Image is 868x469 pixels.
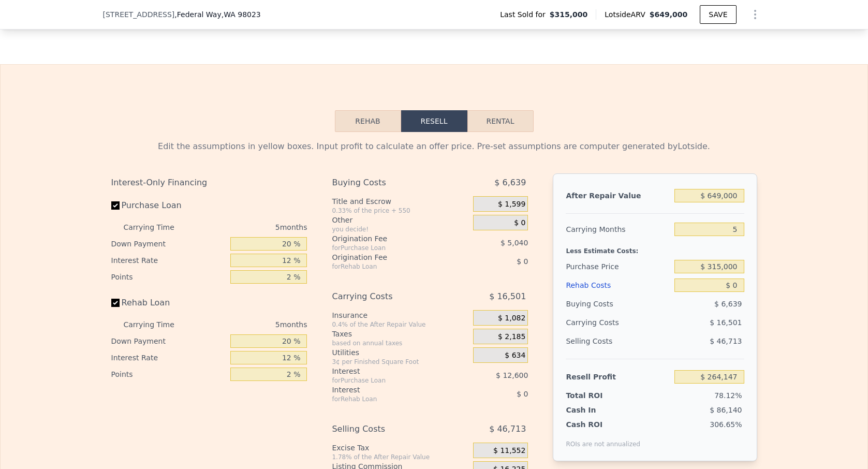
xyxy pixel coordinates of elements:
div: 0.33% of the price + 550 [332,207,469,215]
span: $ 1,599 [498,200,525,209]
div: Points [111,269,227,285]
div: Edit the assumptions in yellow boxes. Input profit to calculate an offer price. Pre-set assumptio... [111,140,757,153]
div: Cash ROI [566,419,640,430]
span: , WA 98023 [222,10,261,19]
div: 5 months [195,219,307,236]
div: Carrying Time [124,219,191,236]
div: Points [111,366,227,383]
div: Down Payment [111,333,227,349]
span: $ 0 [514,218,525,228]
span: $ 1,082 [498,314,525,323]
div: Taxes [332,329,469,339]
input: Purchase Loan [111,201,120,210]
span: $ 2,185 [498,332,525,342]
span: $ 11,552 [493,446,525,456]
div: Resell Profit [566,368,670,386]
span: $ 12,600 [496,371,528,379]
span: $ 6,639 [714,300,742,308]
div: Interest [332,366,447,376]
span: $ 16,501 [710,318,742,327]
label: Purchase Loan [111,196,227,215]
span: $ 634 [505,351,525,360]
div: Excise Tax [332,443,469,453]
div: Buying Costs [332,173,447,192]
span: $ 46,713 [489,420,526,438]
button: SAVE [700,5,736,24]
div: Cash In [566,405,630,415]
span: $649,000 [650,10,688,19]
div: 3¢ per Finished Square Foot [332,358,469,366]
span: $ 0 [517,390,528,398]
span: $ 0 [517,257,528,266]
div: Carrying Costs [332,287,447,306]
div: Title and Escrow [332,196,469,207]
span: 306.65% [710,420,742,429]
div: 0.4% of the After Repair Value [332,320,469,329]
div: Origination Fee [332,252,447,262]
span: $ 6,639 [494,173,526,192]
span: $ 16,501 [489,287,526,306]
span: , Federal Way [174,9,260,20]
span: $ 86,140 [710,406,742,414]
div: Interest Rate [111,252,227,269]
div: Total ROI [566,390,630,401]
div: Other [332,215,469,225]
div: 1.78% of the After Repair Value [332,453,469,461]
label: Rehab Loan [111,294,227,312]
div: After Repair Value [566,186,670,205]
span: 78.12% [714,391,742,400]
span: Last Sold for [500,9,550,20]
div: Less Estimate Costs: [566,239,744,257]
div: Carrying Months [566,220,670,239]
div: Origination Fee [332,233,447,244]
button: Show Options [745,4,766,25]
div: Utilities [332,347,469,358]
div: for Rehab Loan [332,262,447,271]
div: Selling Costs [332,420,447,438]
button: Rehab [335,110,401,132]
div: for Purchase Loan [332,244,447,252]
div: ROIs are not annualized [566,430,640,448]
span: $ 46,713 [710,337,742,345]
input: Rehab Loan [111,299,120,307]
div: Carrying Costs [566,313,630,332]
div: Buying Costs [566,295,670,313]
div: for Purchase Loan [332,376,447,385]
button: Resell [401,110,467,132]
div: based on annual taxes [332,339,469,347]
button: Rental [467,110,534,132]
div: Interest-Only Financing [111,173,307,192]
div: Selling Costs [566,332,670,350]
div: Insurance [332,310,469,320]
span: $315,000 [550,9,588,20]
span: [STREET_ADDRESS] [103,9,175,20]
span: $ 5,040 [501,239,528,247]
span: Lotside ARV [605,9,649,20]
div: Carrying Time [124,316,191,333]
div: 5 months [195,316,307,333]
div: Purchase Price [566,257,670,276]
div: Rehab Costs [566,276,670,295]
div: Down Payment [111,236,227,252]
div: Interest Rate [111,349,227,366]
div: Interest [332,385,447,395]
div: you decide! [332,225,469,233]
div: for Rehab Loan [332,395,447,403]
